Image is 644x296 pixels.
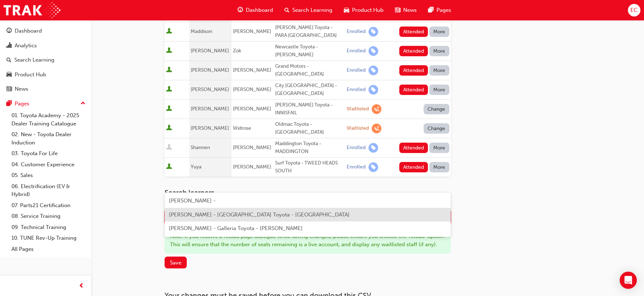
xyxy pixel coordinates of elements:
[14,56,54,64] div: Search Learning
[15,27,42,35] div: Dashboard
[275,82,344,98] div: City [GEOGRAPHIC_DATA] - [GEOGRAPHIC_DATA]
[424,123,449,134] button: Change
[233,144,271,151] span: [PERSON_NAME]
[9,233,88,244] a: 10. TUNE Rev-Up Training
[275,140,344,156] div: Maddington Toyota - MADDINGTON
[191,164,201,170] span: Yuya
[169,211,350,218] span: [PERSON_NAME] - [GEOGRAPHIC_DATA] Toyota - [GEOGRAPHIC_DATA]
[429,162,449,172] button: More
[165,257,187,268] button: Save
[369,162,378,172] span: learningRecordVerb_ENROLL-icon
[347,144,366,151] div: Enrolled
[80,99,86,108] span: up-icon
[79,282,84,291] span: prev-icon
[9,200,88,211] a: 07. Parts21 Certification
[4,2,60,18] img: Trak
[9,181,88,200] a: 06. Electrification (EV & Hybrid)
[630,6,638,14] span: EC
[6,28,12,34] span: guage-icon
[347,164,366,171] div: Enrolled
[369,66,378,75] span: learningRecordVerb_ENROLL-icon
[233,28,271,34] span: [PERSON_NAME]
[233,164,271,170] span: [PERSON_NAME]
[191,86,229,92] span: [PERSON_NAME]
[3,82,88,96] a: News
[347,125,369,132] div: Waitlisted
[429,85,449,95] button: More
[9,244,88,255] a: All Pages
[347,106,369,113] div: Waitlisted
[428,6,434,15] span: pages-icon
[399,65,428,76] button: Attended
[275,101,344,117] div: [PERSON_NAME] Toyota - INNISFAIL
[15,85,28,93] div: News
[232,3,279,18] a: guage-iconDashboard
[169,197,216,204] span: [PERSON_NAME] -
[9,159,88,170] a: 04. Customer Experience
[166,125,172,132] span: User is active
[166,67,172,74] span: User is active
[191,125,229,131] span: [PERSON_NAME]
[389,3,423,18] a: news-iconNews
[399,85,428,95] button: Attended
[3,97,88,110] button: Pages
[9,170,88,181] a: 05. Sales
[399,143,428,153] button: Attended
[166,28,172,35] span: User is active
[191,144,210,151] span: Shannen
[9,110,88,129] a: 01. Toyota Academy - 2025 Dealer Training Catalogue
[3,53,88,67] a: Search Learning
[628,4,640,16] button: EC
[166,105,172,113] span: User is active
[6,57,11,63] span: search-icon
[9,148,88,159] a: 03. Toyota For Life
[403,6,417,14] span: News
[275,62,344,78] div: Grand Motors - [GEOGRAPHIC_DATA]
[3,39,88,52] a: Analytics
[166,144,172,151] span: User is inactive
[347,28,366,35] div: Enrolled
[191,106,229,112] span: [PERSON_NAME]
[620,272,637,289] div: Open Intercom Messenger
[15,42,37,50] div: Analytics
[3,68,88,81] a: Product Hub
[436,6,451,14] span: Pages
[275,159,344,175] div: Surf Toyota - TWEED HEADS SOUTH
[424,104,449,114] button: Change
[166,47,172,54] span: User is active
[279,3,338,18] a: search-iconSearch Learning
[284,6,289,15] span: search-icon
[238,6,243,15] span: guage-icon
[399,46,428,56] button: Attended
[372,104,381,114] span: learningRecordVerb_WAITLIST-icon
[233,106,271,112] span: [PERSON_NAME]
[275,120,344,137] div: Oldmac Toyota - [GEOGRAPHIC_DATA]
[275,24,344,40] div: [PERSON_NAME] Toyota - PARA [GEOGRAPHIC_DATA]
[275,43,344,59] div: Newcastle Toyota - [PERSON_NAME]
[170,259,181,266] span: Save
[372,124,381,133] span: learningRecordVerb_WAITLIST-icon
[352,6,384,14] span: Product Hub
[423,3,457,18] a: pages-iconPages
[233,67,271,73] span: [PERSON_NAME]
[347,48,366,54] div: Enrolled
[338,3,389,18] a: car-iconProduct Hub
[166,163,172,171] span: User is active
[3,23,88,97] button: DashboardAnalyticsSearch LearningProduct HubNews
[369,46,378,56] span: learningRecordVerb_ENROLL-icon
[6,101,12,107] span: pages-icon
[429,27,449,37] button: More
[292,6,332,14] span: Search Learning
[191,28,212,34] span: Maddison
[166,86,172,93] span: User is active
[429,143,449,153] button: More
[344,6,349,15] span: car-icon
[399,27,428,37] button: Attended
[429,65,449,76] button: More
[15,71,46,79] div: Product Hub
[233,125,251,131] span: Widrose
[169,225,303,231] span: [PERSON_NAME] - Galleria Toyota - [PERSON_NAME]
[369,85,378,95] span: learningRecordVerb_ENROLL-icon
